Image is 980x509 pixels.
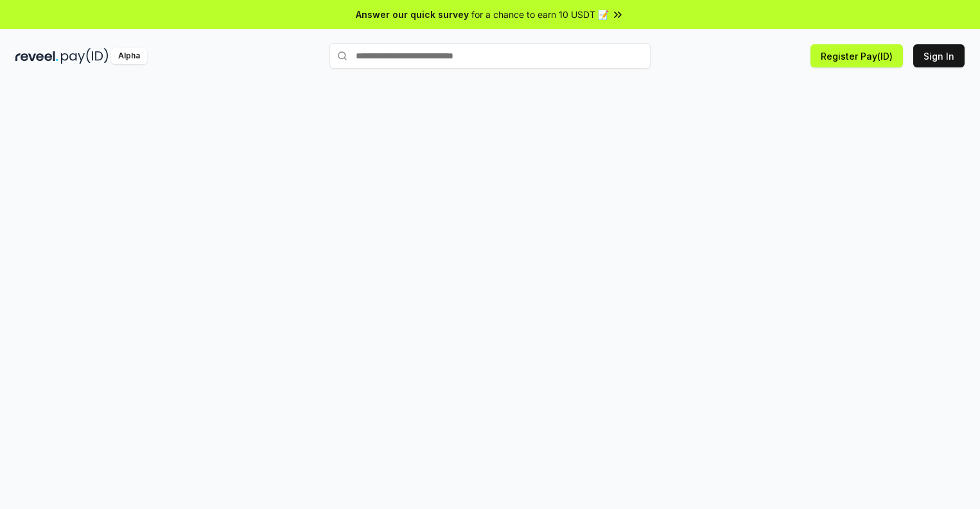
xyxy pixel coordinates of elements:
[471,8,609,21] span: for a chance to earn 10 USDT 📝
[810,44,903,67] button: Register Pay(ID)
[111,48,147,64] div: Alpha
[356,8,469,21] span: Answer our quick survey
[61,48,109,64] img: pay_id
[15,48,58,64] img: reveel_dark
[913,44,965,67] button: Sign In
